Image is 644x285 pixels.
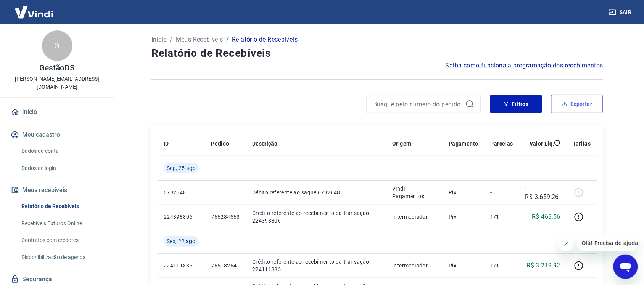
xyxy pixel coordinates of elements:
iframe: Botão para abrir a janela de mensagens [613,255,638,279]
p: 1/1 [491,213,513,221]
p: R$ 463,56 [532,212,561,221]
iframe: Mensagem da empresa [577,235,638,251]
p: Débito referente ao saque 6792648 [252,189,380,196]
a: Contratos com credores [18,232,105,248]
p: Pix [449,262,478,269]
p: Relatório de Recebíveis [232,35,298,44]
p: ID [164,140,169,147]
p: 766284563 [211,213,240,221]
p: R$ 3.219,92 [527,261,560,270]
p: Pix [449,213,478,221]
a: Início [151,35,167,44]
p: Pagamento [449,140,478,147]
p: / [170,35,172,44]
p: Descrição [252,140,278,147]
button: Exportar [551,95,603,113]
p: Intermediador [392,262,436,269]
p: 765182641 [211,262,240,269]
a: Relatório de Recebíveis [18,199,105,214]
span: Seg, 25 ago [167,164,196,172]
p: Pix [449,189,478,196]
p: Crédito referente ao recebimento da transação 224111885 [252,258,380,273]
button: Meu cadastro [9,126,105,143]
p: 6792648 [164,189,199,196]
p: GestãoDS [39,64,75,72]
a: Meus Recebíveis [176,35,223,44]
input: Busque pelo número do pedido [373,98,462,110]
p: Parcelas [491,140,513,147]
button: Filtros [490,95,542,113]
p: Intermediador [392,213,436,221]
img: Vindi [9,0,59,24]
p: Tarifas [573,140,591,147]
p: - [491,189,513,196]
a: Dados de login [18,160,105,176]
a: Saiba como funciona a programação dos recebimentos [446,61,603,70]
p: Crédito referente ao recebimento da transação 224398806 [252,209,380,224]
button: Sair [607,5,635,19]
p: Pedido [211,140,229,147]
p: 224398806 [164,213,199,221]
span: Sex, 22 ago [167,237,195,245]
p: 1/1 [491,262,513,269]
a: Recebíveis Futuros Online [18,216,105,231]
span: Olá! Precisa de ajuda? [5,5,64,11]
h4: Relatório de Recebíveis [151,46,603,61]
p: Origem [392,140,411,147]
p: 224111885 [164,262,199,269]
button: Meus recebíveis [9,182,105,199]
p: Vindi Pagamentos [392,185,436,200]
a: Dados da conta [18,143,105,159]
a: Disponibilização de agenda [18,250,105,265]
iframe: Fechar mensagem [559,236,574,251]
p: / [226,35,229,44]
div: G [42,30,72,61]
a: Início [9,104,105,120]
p: -R$ 3.659,26 [525,183,560,202]
p: [PERSON_NAME][EMAIL_ADDRESS][DOMAIN_NAME] [6,75,108,91]
p: Valor Líq. [530,140,554,147]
